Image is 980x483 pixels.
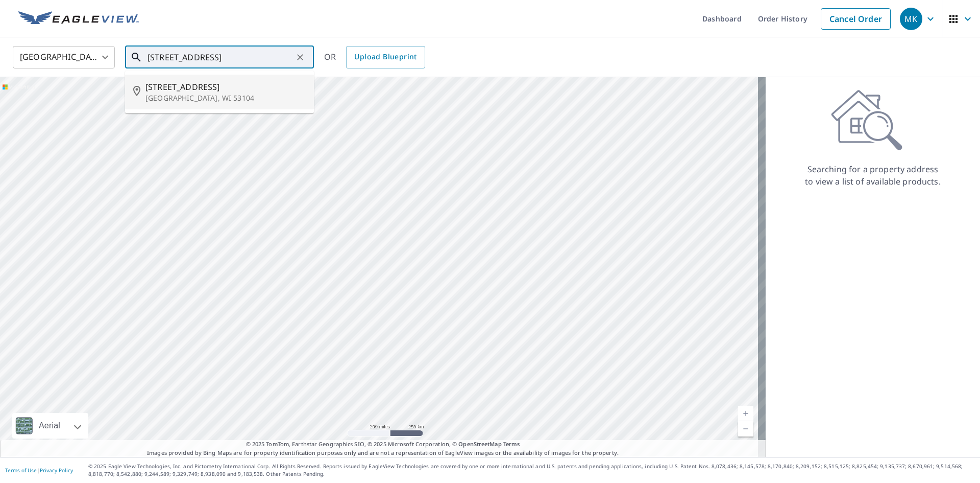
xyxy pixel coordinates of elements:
[5,467,73,473] p: |
[88,463,975,478] p: © 2025 Eagle View Technologies, Inc. and Pictometry International Corp. All Rights Reserved. Repo...
[324,46,425,68] div: OR
[503,440,520,448] a: Terms
[738,421,753,436] a: Current Level 5, Zoom Out
[293,50,307,64] button: Clear
[13,43,115,72] div: [GEOGRAPHIC_DATA]
[738,406,753,421] a: Current Level 5, Zoom In
[246,440,520,449] span: © 2025 TomTom, Earthstar Geographics SIO, © 2025 Microsoft Corporation, ©
[354,51,416,63] span: Upload Blueprint
[821,8,891,30] a: Cancel Order
[5,467,37,474] a: Terms of Use
[145,93,306,103] p: [GEOGRAPHIC_DATA], WI 53104
[900,8,922,30] div: MK
[148,43,293,72] input: Search by address or latitude-longitude
[804,163,941,188] p: Searching for a property address to view a list of available products.
[36,413,63,439] div: Aerial
[458,440,501,448] a: OpenStreetMap
[18,11,139,27] img: EV Logo
[12,413,88,439] div: Aerial
[40,467,73,474] a: Privacy Policy
[145,81,306,93] span: [STREET_ADDRESS]
[346,46,425,68] a: Upload Blueprint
